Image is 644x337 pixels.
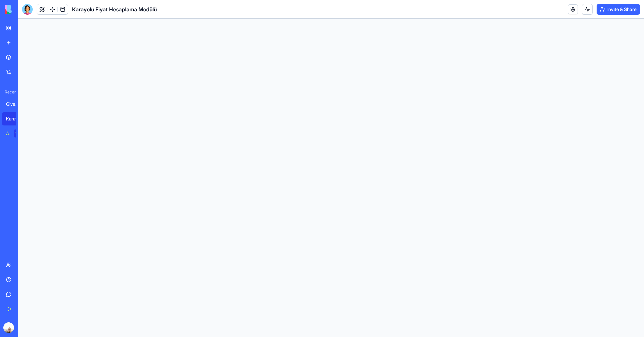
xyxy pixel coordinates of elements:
[2,112,29,125] a: Karayolu Fiyat Hesaplama Modülü
[5,5,46,14] img: logo
[6,130,9,137] div: AI Logo Generator
[6,115,25,122] div: Karayolu Fiyat Hesaplama Modülü
[6,101,25,107] div: Giveaway Manager
[14,129,25,137] div: TRY
[597,4,640,15] button: Invite & Share
[3,322,14,333] img: ACg8ocI-5gebXcVYo5X5Oa-x3dbFvPgnrcpJMZX4KiCdGUTWiHa8xqACRw=s96-c
[2,97,29,111] a: Giveaway Manager
[2,127,29,140] a: AI Logo GeneratorTRY
[2,89,16,95] span: Recent
[72,5,157,13] span: Karayolu Fiyat Hesaplama Modülü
